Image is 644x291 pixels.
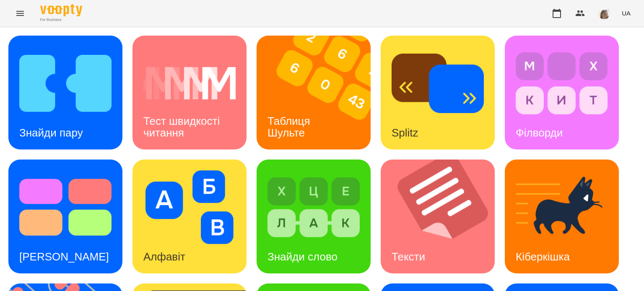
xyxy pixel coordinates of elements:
[598,8,610,19] img: 4795d6aa07af88b41cce17a01eea78aa.jpg
[516,46,608,120] img: Філворди
[516,250,570,263] h3: Кіберкішка
[505,36,619,149] a: ФілвордиФілворди
[381,36,495,149] a: SplitzSplitz
[19,126,83,139] h3: Знайди пару
[132,160,247,273] a: АлфавітАлфавіт
[257,160,371,273] a: Знайди словоЗнайди слово
[10,3,30,23] button: Menu
[392,250,425,263] h3: Тексти
[8,36,122,149] a: Знайди паруЗнайди пару
[622,9,631,18] span: UA
[19,250,109,263] h3: [PERSON_NAME]
[618,5,634,21] button: UA
[40,4,82,16] img: Voopty Logo
[257,36,381,149] img: Таблиця Шульте
[381,160,505,273] img: Тексти
[516,170,608,244] img: Кіберкішка
[267,250,338,263] h3: Знайди слово
[392,46,484,120] img: Splitz
[143,250,185,263] h3: Алфавіт
[143,115,223,139] h3: Тест швидкості читання
[267,170,360,244] img: Знайди слово
[257,36,371,149] a: Таблиця ШультеТаблиця Шульте
[40,17,82,23] span: For Business
[19,170,112,244] img: Тест Струпа
[8,160,122,273] a: Тест Струпа[PERSON_NAME]
[143,46,236,120] img: Тест швидкості читання
[143,170,236,244] img: Алфавіт
[392,126,418,139] h3: Splitz
[381,160,495,273] a: ТекстиТексти
[505,160,619,273] a: КіберкішкаКіберкішка
[516,126,563,139] h3: Філворди
[267,115,313,139] h3: Таблиця Шульте
[132,36,247,149] a: Тест швидкості читанняТест швидкості читання
[19,46,112,120] img: Знайди пару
